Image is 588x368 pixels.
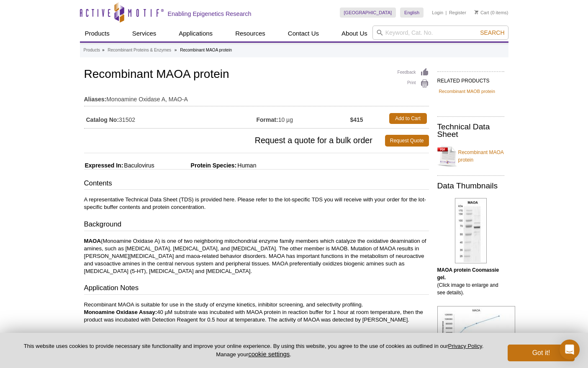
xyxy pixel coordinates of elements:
p: (Monoamine Oxidase A) is one of two neighboring mitochondrial enzyme family members which catalyz... [84,237,429,275]
a: Print [398,79,429,88]
b: MAOA protein Coomassie gel. [437,267,499,281]
h1: Recombinant MAOA protein [84,68,429,82]
img: Your Cart [475,10,478,14]
a: Services [127,26,162,41]
strong: $415 [350,116,363,124]
a: Cart [475,10,489,15]
li: » [175,48,177,52]
a: Recombinant Proteins & Enzymes [108,46,171,54]
td: 10 µg [257,111,350,126]
li: » [102,48,105,52]
span: Protein Species: [156,162,237,169]
p: (Click image to enlarge and see details). [437,266,504,296]
input: Keyword, Cat. No. [372,26,508,40]
a: Recombinant MAOB protein [439,87,495,95]
h3: Application Notes [84,283,429,295]
span: Search [480,29,504,36]
p: Recombinant MAOA is suitable for use in the study of enzyme kinetics, inhibitor screening, and se... [84,301,429,324]
li: | [446,8,447,18]
a: Applications [174,26,218,41]
h2: Enabling Epigenetics Research [168,10,252,18]
h3: Contents [84,178,429,190]
h3: Background [84,219,429,231]
a: Products [80,26,115,41]
img: MAOA protein Coomassie gel [455,198,487,263]
p: A representative Technical Data Sheet (TDS) is provided here. Please refer to the lot-specific TD... [84,196,429,211]
span: Baculovirus [123,162,154,169]
a: English [400,8,424,18]
h2: Technical Data Sheet [437,123,504,138]
a: Add to Cart [389,113,427,124]
div: Open Intercom Messenger [560,340,580,360]
strong: MAOA [84,238,101,244]
strong: Format: [257,116,278,124]
h3: Protein Details [84,332,429,344]
a: Request Quote [385,135,429,147]
b: Monoamine Oxidase Assay: [84,309,157,315]
button: Got it! [508,345,575,361]
a: Resources [230,26,270,41]
h2: Data Thumbnails [437,182,504,190]
strong: Aliases: [84,95,107,103]
strong: Catalog No: [86,116,119,124]
a: Login [432,10,443,15]
a: Recombinant MAOA protein [437,144,504,169]
a: About Us [336,26,372,41]
li: (0 items) [475,8,508,18]
a: Register [449,10,466,15]
a: [GEOGRAPHIC_DATA] [340,8,396,18]
a: Products [84,46,100,54]
a: Privacy Policy [448,343,482,349]
h2: RELATED PRODUCTS [437,71,504,86]
td: 31502 [84,111,257,126]
a: Contact Us [283,26,324,41]
span: Request a quote for a bulk order [84,135,385,147]
p: This website uses cookies to provide necessary site functionality and improve your online experie... [13,342,494,358]
td: Monoamine Oxidase A, MAO-A [84,90,429,104]
span: Human [236,162,256,169]
li: Recombinant MAOA protein [180,48,232,52]
a: Feedback [398,68,429,77]
button: cookie settings [248,350,290,358]
button: Search [478,29,507,36]
img: MAOA protein activity assay [437,306,515,353]
span: Expressed In: [84,162,123,169]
